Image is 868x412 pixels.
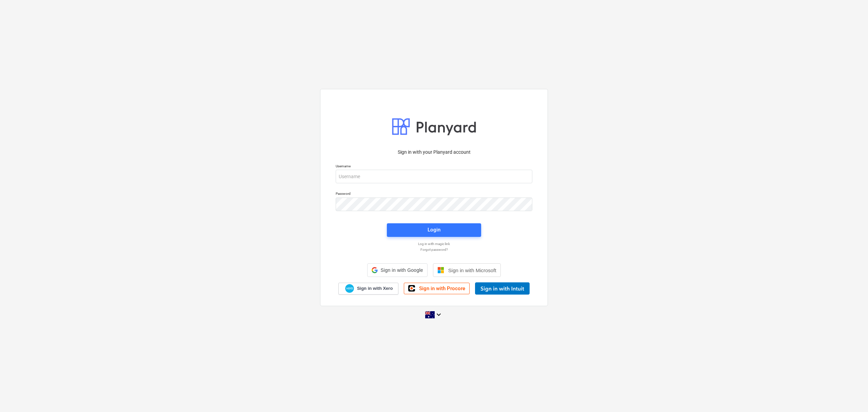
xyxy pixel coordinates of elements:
button: Login [387,223,481,237]
a: Sign in with Procore [404,283,470,294]
span: Sign in with Microsoft [448,267,496,273]
div: Login [428,225,440,234]
span: Sign in with Google [380,267,423,273]
img: Microsoft logo [437,267,444,274]
p: Sign in with your Planyard account [336,149,532,156]
a: Sign in with Xero [338,283,399,295]
a: Log in with magic link [332,242,536,246]
i: keyboard_arrow_down [435,311,443,319]
img: Xero logo [345,284,354,293]
a: Forgot password? [332,247,536,252]
span: Sign in with Procore [419,285,465,292]
span: Sign in with Xero [357,285,393,292]
p: Password [336,191,532,197]
p: Username [336,164,532,170]
div: Sign in with Google [367,263,427,277]
input: Username [336,170,532,183]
